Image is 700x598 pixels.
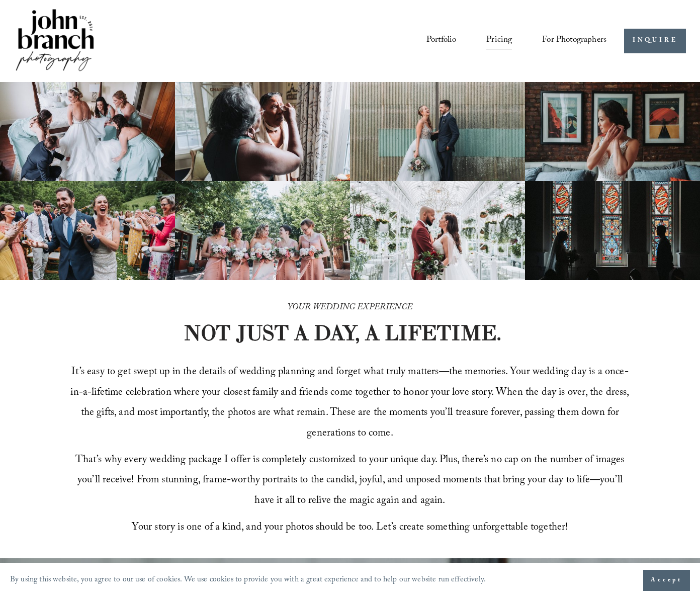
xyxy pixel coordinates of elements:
img: Bride adjusting earring in front of framed posters on a brick wall. [525,82,700,181]
span: For Photographers [542,32,606,49]
img: Silhouettes of a bride and groom facing each other in a church, with colorful stained glass windo... [525,181,700,280]
span: It’s easy to get swept up in the details of wedding planning and forget what truly matters—the me... [70,364,632,443]
span: Accept [651,575,682,585]
img: John Branch IV Photography [14,7,96,75]
a: folder dropdown [542,32,606,50]
span: Your story is one of a kind, and your photos should be too. Let’s create something unforgettable ... [132,520,568,537]
strong: NOT JUST A DAY, A LIFETIME. [184,319,501,346]
span: That’s why every wedding package I offer is completely customized to your unique day. Plus, there... [75,452,627,510]
a: Pricing [486,32,512,50]
img: A bride and four bridesmaids in pink dresses, holding bouquets with pink and white flowers, smili... [175,181,350,280]
img: Woman applying makeup to another woman near a window with floral curtains and autumn flowers. [175,82,350,181]
em: YOUR WEDDING EXPERIENCE [288,301,412,315]
button: Accept [643,570,690,591]
img: A bride and groom standing together, laughing, with the bride holding a bouquet in front of a cor... [350,82,525,181]
a: INQUIRE [624,29,686,53]
img: Bride and groom standing in an elegant greenhouse with chandeliers and lush greenery. [350,181,525,280]
a: Portfolio [426,32,457,50]
p: By using this website, you agree to our use of cookies. We use cookies to provide you with a grea... [10,573,486,588]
